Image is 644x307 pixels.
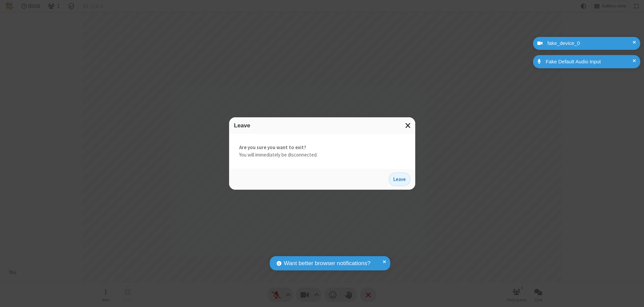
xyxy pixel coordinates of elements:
[284,259,370,268] span: Want better browser notifications?
[239,144,405,151] strong: Are you sure you want to exit?
[234,122,410,129] h3: Leave
[543,58,635,66] div: Fake Default Audio Input
[401,117,415,134] button: Close modal
[229,134,415,169] div: You will immediately be disconnected.
[389,173,410,186] button: Leave
[545,40,635,47] div: fake_device_0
